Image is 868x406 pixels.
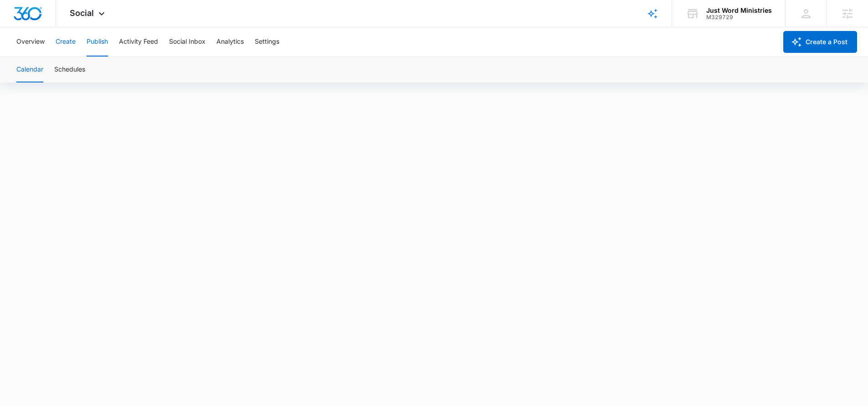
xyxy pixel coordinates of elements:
button: Create [56,27,76,57]
button: Analytics [216,27,244,57]
button: Create a Post [783,31,857,53]
div: account name [706,7,772,14]
button: Schedules [54,57,85,82]
button: Activity Feed [119,27,158,57]
button: Calendar [16,57,43,82]
button: Social Inbox [169,27,205,57]
span: Social [70,8,94,18]
button: Publish [87,27,108,57]
button: Settings [255,27,279,57]
div: account id [706,14,772,21]
button: Overview [16,27,45,57]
